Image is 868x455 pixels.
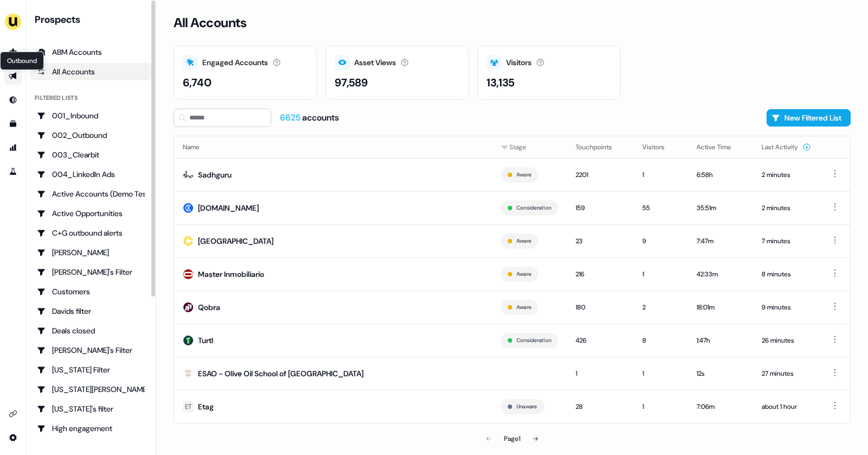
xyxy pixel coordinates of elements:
[198,169,232,180] div: Sadhguru
[642,335,679,346] div: 8
[30,322,151,339] a: Go to Deals closed
[516,269,531,279] button: Aware
[642,368,679,379] div: 1
[30,244,151,261] a: Go to Charlotte Stone
[37,403,145,414] div: [US_STATE]'s filter
[198,203,259,213] div: [DOMAIN_NAME]
[576,203,625,213] div: 159
[697,368,744,379] div: 12s
[30,381,151,398] a: Go to Georgia Slack
[183,74,212,91] div: 6,740
[335,74,368,91] div: 97,589
[37,110,145,121] div: 001_Inbound
[30,361,151,378] a: Go to Georgia Filter
[280,112,339,124] div: accounts
[697,203,744,213] div: 35:51m
[354,57,396,68] div: Asset Views
[762,368,811,379] div: 27 minutes
[576,137,625,157] button: Touchpoints
[37,188,145,199] div: Active Accounts (Demo Test)
[37,149,145,160] div: 003_Clearbit
[697,236,744,247] div: 7:47m
[762,137,811,157] button: Last Activity
[697,335,744,346] div: 1:47h
[576,335,625,346] div: 426
[198,302,220,313] div: Qobra
[762,302,811,313] div: 9 minutes
[576,401,625,412] div: 28
[37,267,145,277] div: [PERSON_NAME]'s Filter
[4,91,22,109] a: Go to Inbound
[202,57,268,68] div: Engaged Accounts
[762,401,811,412] div: about 1 hour
[198,269,264,280] div: Master Inmobiliario
[4,115,22,132] a: Go to templates
[185,401,192,412] div: ET
[576,302,625,313] div: 180
[697,137,744,157] button: Active Time
[697,169,744,180] div: 6:58h
[30,342,151,359] a: Go to Geneviève's Filter
[642,269,679,280] div: 1
[642,137,678,157] button: Visitors
[37,306,145,317] div: Davids filter
[35,93,78,103] div: Filtered lists
[516,203,551,213] button: Consideration
[762,236,811,247] div: 7 minutes
[37,247,145,258] div: [PERSON_NAME]
[30,205,151,222] a: Go to Active Opportunities
[516,170,531,180] button: Aware
[642,302,679,313] div: 2
[697,302,744,313] div: 18:01m
[174,15,246,31] h3: All Accounts
[37,384,145,395] div: [US_STATE][PERSON_NAME]
[37,345,145,356] div: [PERSON_NAME]'s Filter
[506,57,532,68] div: Visitors
[30,127,151,144] a: Go to 002_Outbound
[4,405,22,422] a: Go to integrations
[576,169,625,180] div: 2201
[30,63,151,80] a: All accounts
[37,66,145,77] div: All Accounts
[762,335,811,346] div: 26 minutes
[501,142,558,153] div: Stage
[37,208,145,219] div: Active Opportunities
[4,163,22,180] a: Go to experiments
[762,269,811,280] div: 8 minutes
[4,429,22,446] a: Go to integrations
[37,130,145,141] div: 002_Outbound
[516,402,537,412] button: Unaware
[697,269,744,280] div: 42:33m
[37,286,145,297] div: Customers
[762,169,811,180] div: 2 minutes
[516,236,531,246] button: Aware
[30,166,151,183] a: Go to 004_LinkedIn Ads
[30,400,151,418] a: Go to Georgia's filter
[4,67,22,85] a: Go to outbound experience
[30,302,151,320] a: Go to Davids filter
[642,203,679,213] div: 55
[37,325,145,336] div: Deals closed
[30,283,151,300] a: Go to Customers
[762,203,811,213] div: 2 minutes
[576,236,625,247] div: 23
[697,401,744,412] div: 7:06m
[198,401,214,412] div: Etag
[35,13,151,26] div: Prospects
[767,109,851,127] button: New Filtered List
[576,368,625,379] div: 1
[30,146,151,163] a: Go to 003_Clearbit
[516,302,531,312] button: Aware
[280,112,302,123] span: 6625
[30,43,151,61] a: ABM Accounts
[30,107,151,124] a: Go to 001_Inbound
[504,433,520,444] div: Page 1
[37,364,145,375] div: [US_STATE] Filter
[37,423,145,434] div: High engagement
[642,236,679,247] div: 9
[198,236,273,247] div: [GEOGRAPHIC_DATA]
[487,74,514,91] div: 13,135
[30,185,151,203] a: Go to Active Accounts (Demo Test)
[174,136,492,158] th: Name
[642,169,679,180] div: 1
